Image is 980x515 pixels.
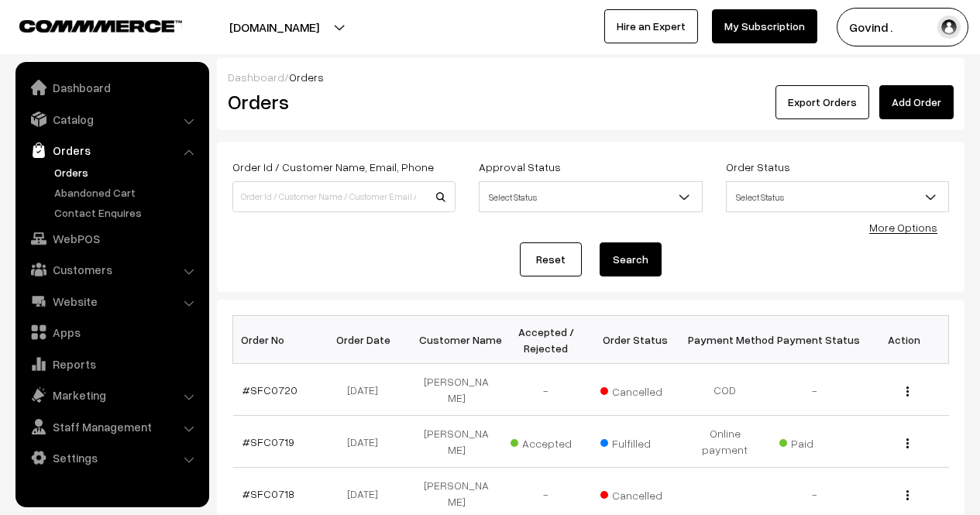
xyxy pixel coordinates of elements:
h2: Orders [228,90,454,114]
a: Orders [50,164,204,180]
button: Export Orders [775,85,869,119]
th: Order No [233,316,323,364]
img: Menu [906,386,909,397]
div: / [228,69,954,85]
td: [DATE] [322,416,412,468]
a: Abandoned Cart [50,184,204,201]
a: Add Order [879,85,954,119]
a: Website [19,287,204,315]
button: [DOMAIN_NAME] [175,8,373,46]
span: Cancelled [600,483,678,503]
span: Paid [779,431,857,451]
a: Reports [19,350,204,378]
a: Dashboard [19,74,204,101]
a: Staff Management [19,413,204,441]
td: COD [680,364,770,416]
a: My Subscription [712,9,817,43]
th: Order Date [322,316,412,364]
img: COMMMERCE [19,20,182,32]
span: Select Status [727,184,948,211]
a: #SFC0720 [242,383,297,397]
a: Marketing [19,381,204,409]
td: - [770,364,860,416]
a: #SFC0718 [242,487,294,500]
label: Approval Status [479,159,561,175]
span: Cancelled [600,379,678,400]
th: Action [859,316,949,364]
button: Search [600,242,662,276]
img: user [937,15,961,39]
span: Select Status [480,184,701,211]
span: Select Status [726,181,949,212]
td: [PERSON_NAME] [412,364,502,416]
a: Contact Enquires [50,204,204,221]
button: Govind . [837,8,968,46]
th: Payment Method [680,316,770,364]
a: Apps [19,318,204,346]
td: Online payment [680,416,770,468]
label: Order Id / Customer Name, Email, Phone [232,159,434,175]
a: Catalog [19,105,204,133]
th: Accepted / Rejected [501,316,591,364]
a: WebPOS [19,225,204,252]
span: Select Status [479,181,702,212]
a: More Options [869,221,937,234]
td: [DATE] [322,364,412,416]
a: #SFC0719 [242,435,294,448]
a: Dashboard [228,70,284,84]
th: Order Status [591,316,681,364]
img: Menu [906,438,909,448]
span: Accepted [511,431,588,451]
span: Orders [289,70,324,84]
th: Customer Name [412,316,502,364]
th: Payment Status [770,316,860,364]
img: Menu [906,490,909,500]
a: Orders [19,136,204,164]
label: Order Status [726,159,790,175]
a: Hire an Expert [604,9,698,43]
a: Customers [19,256,204,283]
span: Fulfilled [600,431,678,451]
a: Reset [520,242,582,276]
input: Order Id / Customer Name / Customer Email / Customer Phone [232,181,456,212]
td: - [501,364,591,416]
a: COMMMERCE [19,15,155,34]
a: Settings [19,444,204,472]
td: [PERSON_NAME] [412,416,502,468]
